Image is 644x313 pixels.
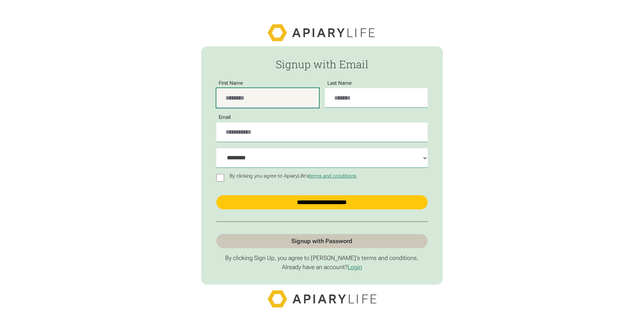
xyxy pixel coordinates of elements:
[325,80,354,86] label: Last Name
[216,234,428,248] a: Signup with Password
[348,263,362,270] a: Login
[227,173,360,179] p: By clicking you agree to ApiaryLife's .
[201,46,443,285] form: Passwordless Signup
[216,254,428,262] p: By clicking Sign Up, you agree to [PERSON_NAME]’s terms and conditions.
[216,58,428,70] h2: Signup with Email
[216,263,428,271] p: Already have an account?
[216,114,233,120] label: Email
[216,80,246,86] label: First Name
[309,173,356,179] a: terms and conditions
